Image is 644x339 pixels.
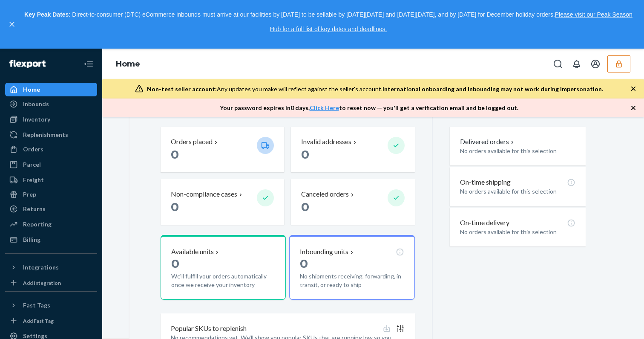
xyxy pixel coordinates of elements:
[301,189,349,199] p: Canceled orders
[460,147,575,155] p: No orders available for this selection
[300,272,404,289] p: No shipments receiving, forwarding, in transit, or ready to ship
[23,190,36,199] div: Prep
[460,137,516,147] button: Delivered orders
[5,97,97,111] a: Inbounds
[171,200,179,214] span: 0
[5,298,97,312] button: Fast Tags
[460,187,575,196] p: No orders available for this selection
[23,85,40,94] div: Home
[460,228,575,236] p: No orders available for this selection
[80,55,97,72] button: Close Navigation
[5,128,97,142] a: Replenishments
[5,188,97,201] a: Prep
[20,8,636,36] p: : Direct-to-consumer (DTC) eCommerce inbounds must arrive at our facilities by [DATE] to be sella...
[568,55,585,72] button: Open notifications
[9,60,46,68] img: Flexport logo
[23,279,61,287] div: Add Integration
[5,202,97,216] a: Returns
[171,189,237,199] p: Non-compliance cases
[23,205,46,213] div: Returns
[220,104,518,112] p: Your password expires in 0 days . to reset now — you'll get a verification email and be logged out.
[5,278,97,288] a: Add Integration
[5,158,97,171] a: Parcel
[291,127,414,172] button: Invalid addresses 0
[20,6,37,14] span: Chat
[460,218,509,228] p: On-time delivery
[23,176,44,184] div: Freight
[291,179,414,225] button: Canceled orders 0
[270,11,632,32] a: Please visit our Peak Season Hub for a full list of key dates and deadlines.
[5,217,97,231] a: Reporting
[23,235,40,244] div: Billing
[587,55,604,72] button: Open account menu
[460,177,511,187] p: On-time shipping
[5,261,97,274] button: Integrations
[147,85,217,93] span: Non-test seller account:
[161,235,286,300] button: Available units0We'll fulfill your orders automatically once we receive your inventory
[301,200,309,214] span: 0
[161,127,284,172] button: Orders placed 0
[161,179,284,225] button: Non-compliance cases 0
[23,220,52,229] div: Reporting
[382,85,603,93] span: International onboarding and inbounding may not work during impersonation.
[23,130,68,139] div: Replenishments
[109,52,147,77] ol: breadcrumbs
[171,272,275,289] p: We'll fulfill your orders automatically once we receive your inventory
[171,247,214,257] p: Available units
[549,55,566,72] button: Open Search Box
[23,317,54,325] div: Add Fast Tag
[300,247,348,257] p: Inbounding units
[310,104,339,111] a: Click Here
[5,173,97,187] a: Freight
[5,233,97,246] a: Billing
[147,85,603,93] div: Any updates you make will reflect against the seller's account.
[171,256,179,271] span: 0
[289,235,414,300] button: Inbounding units0No shipments receiving, forwarding, in transit, or ready to ship
[23,115,50,124] div: Inventory
[5,316,97,326] a: Add Fast Tag
[24,11,69,18] strong: Key Peak Dates
[23,160,41,169] div: Parcel
[171,324,247,333] p: Popular SKUs to replenish
[301,137,351,147] p: Invalid addresses
[23,301,50,310] div: Fast Tags
[301,147,309,162] span: 0
[5,142,97,156] a: Orders
[5,83,97,96] a: Home
[23,263,59,272] div: Integrations
[116,59,140,69] a: Home
[23,145,43,154] div: Orders
[171,137,213,147] p: Orders placed
[300,256,308,271] span: 0
[23,100,49,108] div: Inbounds
[5,113,97,126] a: Inventory
[171,147,179,162] span: 0
[8,20,16,29] button: close,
